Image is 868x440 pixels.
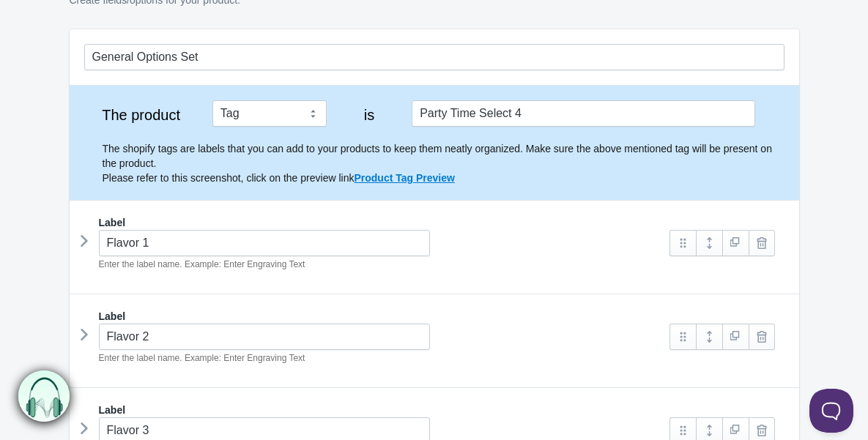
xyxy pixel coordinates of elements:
[354,172,454,184] a: Product Tag Preview
[84,44,784,70] input: General Options Set
[809,389,853,433] iframe: Toggle Customer Support
[103,141,784,185] p: The shopify tags are labels that you can add to your products to keep them neatly organized. Make...
[99,403,126,417] label: Label
[341,108,398,122] label: is
[99,353,305,363] em: Enter the label name. Example: Enter Engraving Text
[84,108,199,122] label: The product
[18,370,70,422] img: bxm.png
[99,309,126,324] label: Label
[99,259,305,269] em: Enter the label name. Example: Enter Engraving Text
[99,215,126,230] label: Label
